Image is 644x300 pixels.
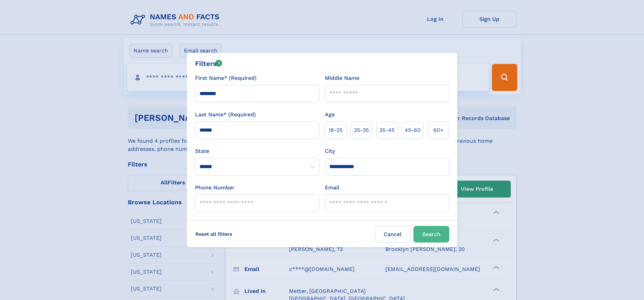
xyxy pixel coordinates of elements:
[325,74,359,82] label: Middle Name
[405,126,421,134] span: 45‑60
[195,111,256,119] label: Last Name* (Required)
[433,126,444,134] span: 60+
[329,126,342,134] span: 18‑25
[413,226,449,243] button: Search
[195,74,257,82] label: First Name* (Required)
[195,184,235,192] label: Phone Number
[195,59,222,69] div: Filters
[375,226,411,243] label: Cancel
[325,111,335,119] label: Age
[379,126,395,134] span: 35‑45
[354,126,369,134] span: 25‑35
[191,226,237,242] label: Reset all filters
[325,184,339,192] label: Email
[325,147,335,155] label: City
[195,147,319,155] label: State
